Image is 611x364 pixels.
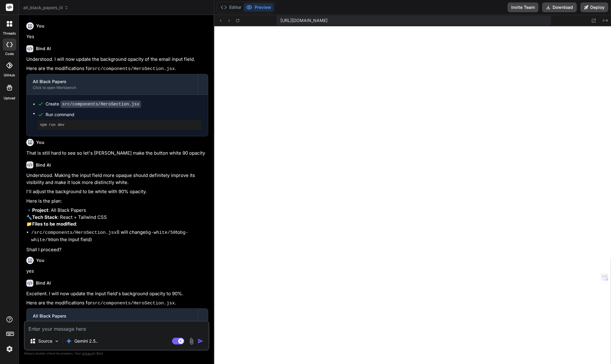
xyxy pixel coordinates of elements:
img: settings [4,344,15,354]
p: Always double-check its answers. Your in Bind [24,351,209,356]
span: privacy [82,351,93,355]
label: Upload [4,96,15,101]
strong: Files to be modified [32,221,76,227]
code: src/components/HeroSection.jsx [92,301,175,306]
strong: Project [32,207,48,213]
button: Invite Team [508,2,538,12]
label: GitHub [4,73,15,78]
button: Download [542,2,577,12]
button: All Black PapersClick to open Workbench [27,309,198,329]
h6: Bind AI [36,162,51,168]
p: 🔹 : All Black Papers 🔧 : React + Tailwind CSS 📁 : [26,207,208,228]
h6: You [36,139,44,145]
label: threads [3,31,16,36]
strong: Tech Stack [32,214,58,220]
p: yes [26,268,208,275]
label: code [5,51,14,57]
div: All Black Papers [33,313,192,319]
img: Pick Models [54,339,59,344]
pre: npm run dev [40,123,199,127]
p: Gemini 2.5.. [74,338,98,344]
div: Click to open Workbench [33,85,192,90]
p: Here are the modifications for . [26,300,208,307]
p: That is still hard to see so let's [PERSON_NAME] make the button white 90 opacity [26,150,208,157]
p: Yes [26,33,208,40]
div: Create [46,101,141,107]
img: Gemini 2.5 Pro [66,338,72,344]
p: Shall I proceed? [26,246,208,253]
div: All Black Papers [33,79,192,85]
span: Run command [46,112,202,118]
p: Here are the modifications for . [26,65,208,73]
p: Source [38,338,52,344]
p: Understood. Making the input field more opaque should definitely improve its visibility and make ... [26,172,208,186]
div: Click to open Workbench [33,320,192,325]
code: src/components/HeroSection.jsx [60,101,141,108]
h6: Bind AI [36,280,51,286]
button: All Black PapersClick to open Workbench [27,74,198,94]
p: Here is the plan: [26,198,208,205]
code: bg-white/50 [145,230,176,235]
iframe: Preview [214,26,611,364]
span: [URL][DOMAIN_NAME] [280,17,328,24]
img: icon [197,338,204,344]
code: /src/components/HeroSection.jsx [31,230,117,235]
p: I'll adjust the background to be white with 90% opacity. [26,188,208,195]
p: Understood. I will now update the background opacity of the email input field. [26,56,208,63]
h6: Bind AI [36,46,51,52]
h6: You [36,257,44,263]
code: src/components/HeroSection.jsx [92,66,175,72]
button: Editor [218,3,244,12]
h6: You [36,23,44,29]
li: (I will change to on the input field) [31,229,208,244]
img: attachment [188,338,195,345]
span: all_black_papers_iii [23,5,69,11]
p: Excellent. I will now update the input field's background opacity to 90%. [26,290,208,297]
button: Preview [244,3,274,12]
button: Deploy [580,2,608,12]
